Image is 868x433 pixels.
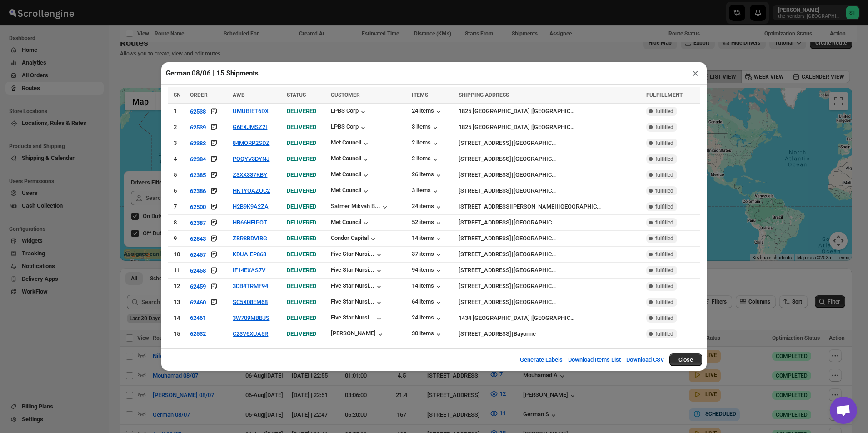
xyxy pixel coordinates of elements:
[331,187,370,196] button: Met Council
[331,250,374,257] div: Five Star Nursi...
[621,351,669,369] button: Download CSV
[514,139,557,148] div: [GEOGRAPHIC_DATA]
[331,282,374,289] div: Five Star Nursi...
[459,123,530,132] div: 1825 [GEOGRAPHIC_DATA]
[646,92,683,98] span: FULFILLMENT
[190,107,206,116] button: 62538
[287,283,316,289] span: DELIVERED
[459,266,641,275] div: |
[190,298,206,307] button: 62460
[287,299,316,305] span: DELIVERED
[287,108,316,114] span: DELIVERED
[532,123,575,132] div: [GEOGRAPHIC_DATA]
[331,234,378,244] button: Condor Capital
[331,139,370,148] button: Met Council
[459,329,511,338] div: [STREET_ADDRESS]
[459,154,641,164] div: |
[190,234,206,243] button: 62543
[412,250,443,259] button: 37 items
[233,203,269,210] button: H2B9K9A2ZA
[166,69,259,78] h2: German 08/06 | 15 Shipments
[331,219,370,228] div: Met Council
[168,199,187,215] td: 7
[655,108,673,115] span: fulfilled
[331,250,384,259] button: Five Star Nursi...
[655,235,673,242] span: fulfilled
[459,250,511,259] div: [STREET_ADDRESS]
[287,314,316,321] span: DELIVERED
[168,310,187,326] td: 14
[459,282,641,291] div: |
[655,219,673,226] span: fulfilled
[830,397,857,424] a: Open chat
[233,235,267,242] button: ZBR8BDVIBG
[331,314,384,323] button: Five Star Nursi...
[168,231,187,247] td: 9
[514,218,557,227] div: [GEOGRAPHIC_DATA]
[190,330,206,337] div: 62532
[190,92,208,98] span: ORDER
[655,267,673,274] span: fulfilled
[459,234,641,243] div: |
[514,298,557,307] div: [GEOGRAPHIC_DATA]
[412,330,443,339] div: 30 items
[190,154,206,164] button: 62384
[459,170,641,179] div: |
[331,282,384,291] button: Five Star Nursi...
[412,314,443,323] div: 24 items
[331,266,374,273] div: Five Star Nursi...
[168,167,187,183] td: 5
[168,151,187,167] td: 4
[331,330,385,339] button: [PERSON_NAME]
[412,155,440,164] div: 2 items
[233,330,268,337] button: C23V6XUA5R
[168,135,187,151] td: 3
[331,123,368,132] div: LPBS Corp
[287,251,316,258] span: DELIVERED
[412,92,428,98] span: ITEMS
[459,92,509,98] span: SHIPPING ADDRESS
[331,155,370,164] button: Met Council
[287,155,316,162] span: DELIVERED
[233,187,270,194] button: HK1YOAZOC2
[287,187,316,194] span: DELIVERED
[190,218,206,227] button: 62387
[190,314,206,321] button: 62461
[190,202,206,211] button: 62500
[331,171,370,180] div: Met Council
[331,298,374,305] div: Five Star Nursi...
[514,282,557,291] div: [GEOGRAPHIC_DATA]
[655,203,673,210] span: fulfilled
[412,187,440,196] button: 3 items
[459,218,641,227] div: |
[655,330,673,338] span: fulfilled
[459,123,641,132] div: |
[168,247,187,263] td: 10
[655,299,673,306] span: fulfilled
[233,219,267,226] button: HB66HEIPOT
[331,203,380,209] div: Satmer Mikvah B...
[190,204,206,210] div: 62500
[412,203,443,212] button: 24 items
[655,155,673,163] span: fulfilled
[412,234,443,244] button: 14 items
[655,283,673,290] span: fulfilled
[190,282,206,291] button: 62459
[168,263,187,279] td: 11
[459,202,641,211] div: |
[459,107,530,116] div: 1825 [GEOGRAPHIC_DATA]
[412,298,443,307] button: 64 items
[559,202,602,211] div: [GEOGRAPHIC_DATA]
[459,186,641,195] div: |
[190,156,206,163] div: 62384
[459,329,641,338] div: |
[190,267,206,274] div: 62458
[331,203,389,212] button: Satmer Mikvah B...
[412,107,443,116] div: 24 items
